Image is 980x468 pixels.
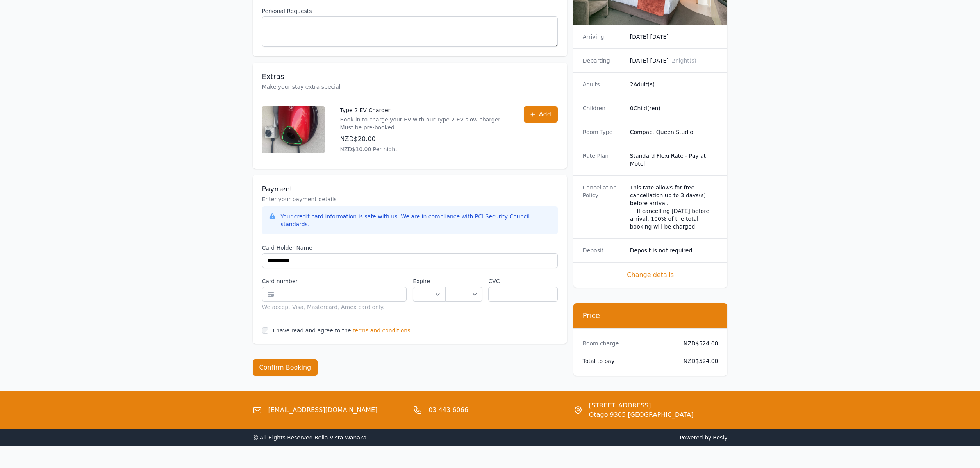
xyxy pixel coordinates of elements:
dt: Room Type [583,128,624,136]
p: Make your stay extra special [262,83,558,91]
div: We accept Visa, Mastercard, Amex card only. [262,303,407,311]
h3: Price [583,311,718,320]
h3: Payment [262,184,558,194]
dd: Compact Queen Studio [630,128,718,136]
span: Otago 9305 [GEOGRAPHIC_DATA] [589,410,694,420]
a: 03 443 6066 [428,405,468,415]
dt: Departing [583,57,624,64]
label: CVC [488,277,557,285]
dt: Rate Plan [583,152,624,168]
span: ⓒ All Rights Reserved. Bella Vista Wanaka [253,434,367,441]
span: terms and conditions [353,327,411,334]
dd: 0 Child(ren) [630,104,718,112]
label: Personal Requests [262,7,558,15]
span: Add [539,110,551,119]
div: Your credit card information is safe with us. We are in compliance with PCI Security Council stan... [281,213,552,228]
label: Card Holder Name [262,244,558,252]
dt: Room charge [583,339,671,347]
label: I have read and agree to the [273,327,351,334]
dt: Children [583,104,624,112]
dd: [DATE] [DATE] [630,57,718,64]
span: Powered by [493,434,728,441]
dt: Adults [583,80,624,88]
dt: Deposit [583,247,624,254]
dd: [DATE] [DATE] [630,33,718,41]
p: NZD$20.00 [340,134,508,144]
div: This rate allows for free cancellation up to 3 days(s) before arrival. If cancelling [DATE] befor... [630,184,718,230]
a: Resly [713,434,727,441]
dt: Total to pay [583,357,671,365]
button: Confirm Booking [253,359,318,376]
dd: NZD$524.00 [677,339,718,347]
dd: Standard Flexi Rate - Pay at Motel [630,152,718,168]
dt: Cancellation Policy [583,184,624,230]
img: Type 2 EV Charger [262,106,325,153]
label: . [445,277,482,285]
span: Change details [583,270,718,280]
p: Book in to charge your EV with our Type 2 EV slow charger. Must be pre-booked. [340,116,508,131]
p: Enter your payment details [262,195,558,203]
h3: Extras [262,72,558,81]
p: NZD$10.00 Per night [340,145,508,153]
dd: NZD$524.00 [677,357,718,365]
a: [EMAIL_ADDRESS][DOMAIN_NAME] [268,405,378,415]
dt: Arriving [583,33,624,41]
p: Type 2 EV Charger [340,106,508,114]
dd: 2 Adult(s) [630,80,718,88]
button: Add [524,106,558,123]
span: 2 night(s) [672,57,696,64]
label: Card number [262,277,407,285]
span: [STREET_ADDRESS] [589,401,694,410]
dd: Deposit is not required [630,247,718,254]
label: Expire [413,277,445,285]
